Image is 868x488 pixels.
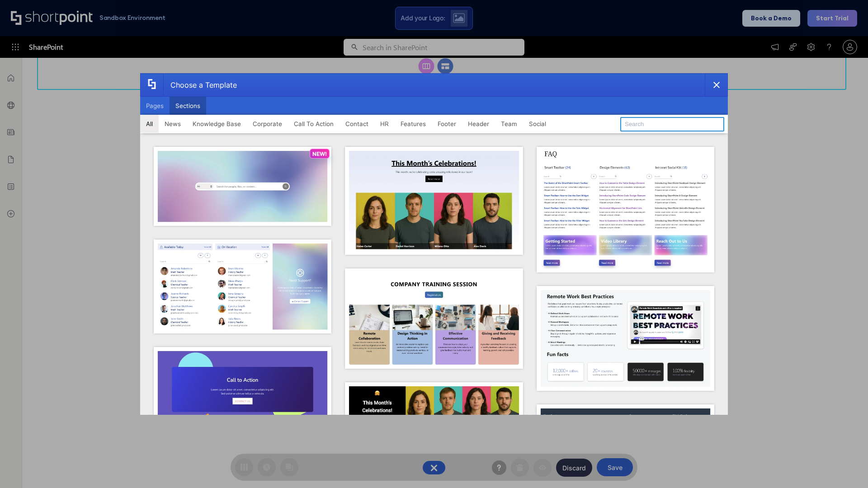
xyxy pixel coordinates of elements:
[823,445,868,488] iframe: Chat Widget
[495,115,523,133] button: Team
[312,150,327,157] p: NEW!
[140,73,728,415] div: template selector
[340,115,374,133] button: Contact
[187,115,247,133] button: Knowledge Base
[432,115,462,133] button: Footer
[374,115,395,133] button: HR
[140,97,170,115] button: Pages
[462,115,495,133] button: Header
[159,115,187,133] button: News
[163,74,237,96] div: Choose a Template
[140,115,159,133] button: All
[247,115,288,133] button: Corporate
[288,115,340,133] button: Call To Action
[523,115,552,133] button: Social
[395,115,432,133] button: Features
[620,117,724,131] input: Search
[170,97,206,115] button: Sections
